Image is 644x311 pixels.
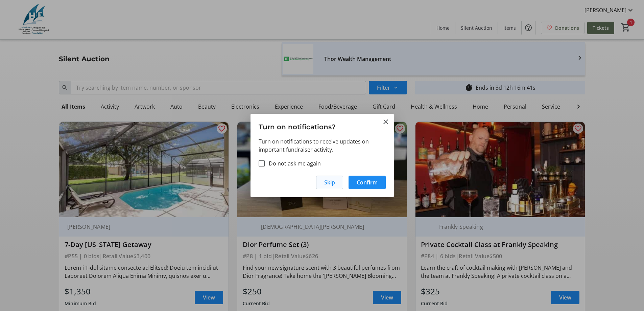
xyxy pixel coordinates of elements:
span: Skip [324,178,335,186]
button: Close [382,118,390,126]
button: Confirm [349,176,386,189]
button: Skip [316,176,343,189]
p: Turn on notifications to receive updates on important fundraiser activity. [259,137,386,154]
span: Confirm [357,178,378,186]
label: Do not ask me again [265,159,321,168]
h3: Turn on notifications? [251,114,394,137]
